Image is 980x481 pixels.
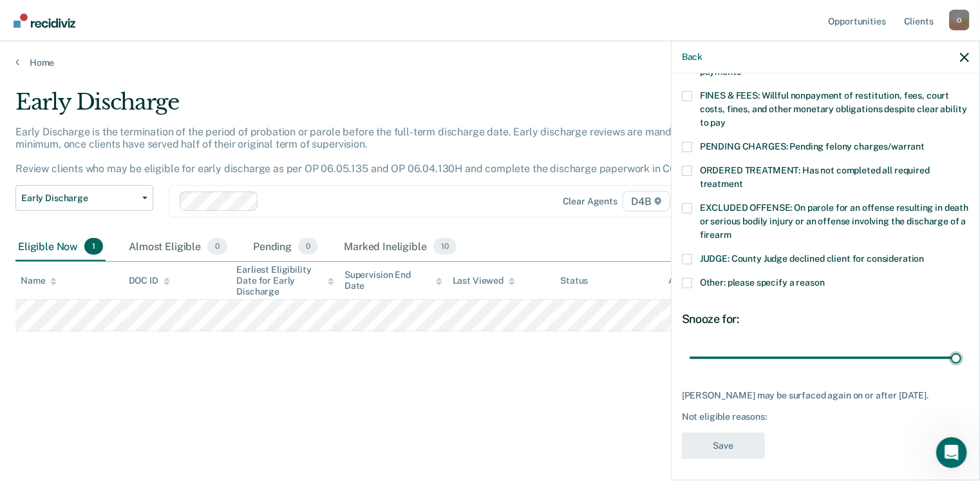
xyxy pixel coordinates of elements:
[700,202,968,240] span: EXCLUDED OFFENSE: On parole for an offense resulting in death or serious bodily injury or an offe...
[682,312,969,326] div: Snooze for:
[129,275,170,286] div: DOC ID
[21,275,57,286] div: Name
[949,10,970,30] div: O
[700,90,967,128] span: FINES & FEES: Willful nonpayment of restitution, fees, court costs, fines, and other monetary obl...
[700,253,925,264] span: JUDGE: County Judge declined client for consideration
[453,275,515,286] div: Last Viewed
[15,89,751,126] div: Early Discharge
[936,437,967,468] iframe: Intercom live chat
[563,196,617,207] div: Clear agents
[682,411,969,422] div: Not eligible reasons:
[250,233,321,261] div: Pending
[700,165,930,189] span: ORDERED TREATMENT: Has not completed all required treatment
[15,126,708,175] p: Early Discharge is the termination of the period of probation or parole before the full-term disc...
[682,433,765,459] button: Save
[341,233,458,261] div: Marked Ineligible
[682,52,702,63] button: Back
[236,264,334,297] div: Earliest Eligibility Date for Early Discharge
[298,238,318,255] span: 0
[560,275,588,286] div: Status
[700,141,925,152] span: PENDING CHARGES: Pending felony charges/warrant
[84,238,103,255] span: 1
[344,270,442,291] div: Supervision End Date
[126,233,230,261] div: Almost Eligible
[15,57,965,68] a: Home
[623,191,670,211] span: D4B
[700,277,825,288] span: Other: please specify a reason
[21,193,137,204] span: Early Discharge
[668,275,729,286] div: Assigned to
[949,10,970,30] button: Profile dropdown button
[433,238,457,255] span: 10
[207,238,227,255] span: 0
[682,390,969,401] div: [PERSON_NAME] may be surfaced again on or after [DATE].
[15,233,106,261] div: Eligible Now
[14,14,75,28] img: Recidiviz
